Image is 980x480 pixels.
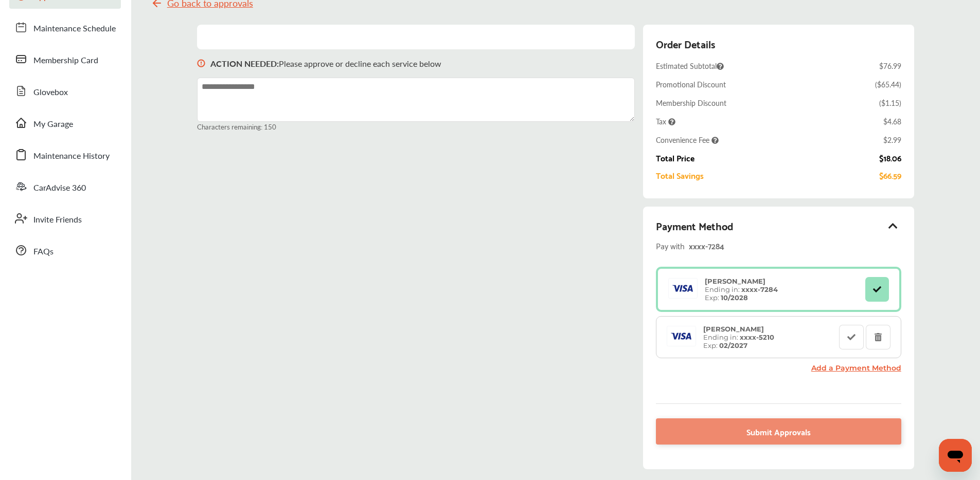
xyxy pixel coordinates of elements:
[210,58,279,69] b: ACTION NEEDED :
[741,285,778,293] strong: xxxx- 7284
[721,293,748,302] strong: 10/2028
[9,78,121,104] a: Glovebox
[9,14,121,41] a: Maintenance Schedule
[9,173,121,200] a: CarAdvise 360
[656,35,715,52] div: Order Details
[939,439,972,472] iframe: Button to launch messaging window
[9,205,121,232] a: Invite Friends
[883,135,901,145] div: $2.99
[656,418,901,445] a: Submit Approvals
[700,277,783,302] div: Ending in: Exp:
[656,61,724,71] span: Estimated Subtotal
[875,79,901,89] div: ( $65.44 )
[33,86,68,99] span: Glovebox
[33,118,73,131] span: My Garage
[33,245,54,259] span: FAQs
[811,363,901,373] a: Add a Payment Method
[656,116,675,126] span: Tax
[879,98,901,108] div: ( $1.15 )
[656,135,719,145] span: Convenience Fee
[197,122,635,132] small: Characters remaining: 150
[656,171,704,180] div: Total Savings
[9,109,121,136] a: My Garage
[879,171,901,180] div: $66.59
[719,341,747,349] strong: 02/2027
[703,325,764,333] strong: [PERSON_NAME]
[656,217,901,234] div: Payment Method
[33,22,116,35] span: Maintenance Schedule
[689,238,817,252] div: xxxx- 7284
[740,333,774,341] strong: xxxx- 5210
[9,237,121,264] a: FAQs
[656,238,685,252] span: Pay with
[210,58,441,69] p: Please approve or decline each service below
[9,46,121,72] a: Membership Card
[33,213,82,227] span: Invite Friends
[33,150,110,163] span: Maintenance History
[656,79,726,89] div: Promotional Discount
[705,277,765,285] strong: [PERSON_NAME]
[197,49,205,78] img: svg+xml;base64,PHN2ZyB3aWR0aD0iMTYiIGhlaWdodD0iMTciIHZpZXdCb3g9IjAgMCAxNiAxNyIgZmlsbD0ibm9uZSIgeG...
[656,98,726,108] div: Membership Discount
[33,181,86,195] span: CarAdvise 360
[879,153,901,162] div: $18.06
[9,141,121,168] a: Maintenance History
[698,325,779,349] div: Ending in: Exp:
[656,153,694,162] div: Total Price
[33,54,98,67] span: Membership Card
[883,116,901,126] div: $4.68
[746,424,811,438] span: Submit Approvals
[879,61,901,71] div: $76.99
